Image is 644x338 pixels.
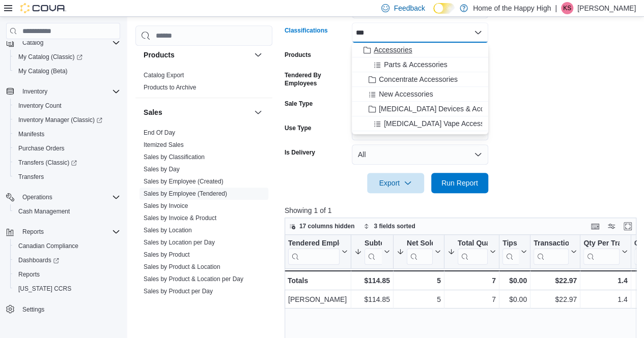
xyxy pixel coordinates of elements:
a: Transfers [14,171,48,183]
a: Products to Archive [144,84,196,91]
span: Sales by Location [144,226,192,234]
div: Total Quantity [458,239,488,265]
span: Settings [22,305,44,314]
span: Sales by Employee (Created) [144,177,223,186]
a: Dashboards [14,254,63,266]
span: End Of Day [144,129,175,137]
div: Total Quantity [458,239,488,249]
a: Sales by Product [144,251,190,258]
a: Sales by Day [144,166,180,173]
div: Tips [502,239,519,265]
button: New Accessories [352,87,488,102]
div: Qty Per Transaction [583,239,619,265]
a: End Of Day [144,129,175,136]
p: Showing 1 of 1 [285,205,640,216]
button: Inventory [2,84,124,99]
a: Sales by Employee (Created) [144,178,223,185]
span: Operations [22,193,52,201]
div: $114.85 [354,274,390,287]
div: $114.85 [354,293,390,305]
button: All [352,144,488,165]
label: Use Type [285,124,311,132]
a: Sales by Location [144,227,192,234]
a: Dashboards [10,253,124,267]
button: Canadian Compliance [10,239,124,253]
button: Run Report [431,173,488,193]
button: Concentrate Accessories [352,72,488,87]
span: Sales by Employee (Tendered) [144,190,227,198]
span: Canadian Compliance [18,242,78,250]
span: Inventory [18,85,120,98]
h3: Products [144,50,175,60]
button: [US_STATE] CCRS [10,282,124,296]
span: Itemized Sales [144,141,184,149]
div: Choose from the following options [352,43,488,131]
label: Products [285,51,311,59]
div: Qty Per Transaction [583,239,619,249]
a: Sales by Product & Location [144,263,220,270]
span: My Catalog (Beta) [18,67,68,75]
span: Inventory Manager (Classic) [18,116,102,124]
span: Purchase Orders [18,144,65,152]
button: Transfers [10,170,124,184]
button: Subtotal [354,239,390,265]
button: Close list of options [474,28,482,37]
span: Catalog [22,39,43,47]
span: Sales by Classification [144,153,205,161]
a: Sales by Product per Day [144,288,213,295]
div: 5 [397,274,441,287]
span: My Catalog (Classic) [18,53,82,61]
a: Purchase Orders [14,142,69,155]
button: Transaction Average [534,239,577,265]
span: Transfers [18,173,44,181]
span: Reports [14,268,120,281]
span: 17 columns hidden [299,222,355,230]
span: New Accessories [379,89,433,99]
button: Tendered Employee [288,239,348,265]
button: Parts & Accessories [352,57,488,72]
span: Sales by Invoice [144,202,188,210]
span: Transfers (Classic) [18,159,77,167]
div: Transaction Average [534,239,569,249]
span: Reports [18,270,40,279]
button: My Catalog (Beta) [10,64,124,78]
button: [MEDICAL_DATA] Devices & Accessories [352,102,488,116]
span: Reports [22,228,44,236]
span: Export [373,173,418,193]
button: Inventory Count [10,99,124,113]
label: Tendered By Employees [285,71,348,87]
button: 17 columns hidden [285,220,359,232]
a: Inventory Count [14,100,66,112]
span: Sales by Product & Location [144,263,220,271]
p: [PERSON_NAME] [577,2,636,14]
button: [MEDICAL_DATA] Vape Accessories [352,116,488,131]
span: Sales by Product & Location per Day [144,275,243,283]
button: Catalog [2,36,124,50]
div: $0.00 [502,274,527,287]
button: Qty Per Transaction [583,239,627,265]
div: Products [135,69,272,98]
div: Totals [288,274,348,287]
span: Sales by Location per Day [144,238,215,247]
button: Reports [10,267,124,282]
span: Dashboards [18,256,59,264]
a: Transfers (Classic) [10,156,124,170]
span: Manifests [18,130,44,138]
a: Canadian Compliance [14,240,82,252]
button: Tips [502,239,527,265]
span: Operations [18,191,120,203]
div: Tendered Employee [288,239,340,265]
span: Purchase Orders [14,142,120,155]
span: Catalog [18,37,120,49]
span: Inventory Count [18,102,62,110]
button: Sales [252,106,264,118]
span: Canadian Compliance [14,240,120,252]
span: My Catalog (Beta) [14,65,120,77]
div: 1.4 [583,293,627,305]
span: Catalog Export [144,71,184,79]
button: Export [367,173,424,193]
span: Transfers [14,171,120,183]
button: Display options [605,220,618,232]
button: Manifests [10,127,124,141]
a: Transfers (Classic) [14,157,81,169]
